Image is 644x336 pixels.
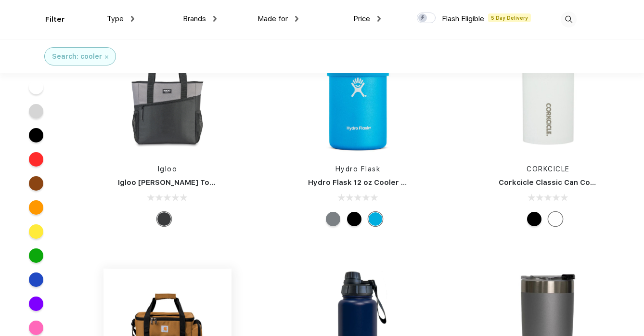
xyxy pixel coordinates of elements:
img: dropdown.png [295,16,298,22]
div: Black [347,212,361,226]
span: 5 Day Delivery [488,13,531,22]
div: White [548,212,563,226]
span: Price [353,14,370,23]
img: dropdown.png [213,16,217,22]
a: Hydro Flask [335,165,381,173]
a: Igloo [158,165,178,173]
div: Search: cooler [52,52,102,62]
div: Pacific [368,212,383,226]
a: CORKCICLE [527,165,570,173]
a: Igloo [PERSON_NAME] Tote Cooler [118,178,245,187]
img: func=resize&h=266 [103,26,232,155]
span: Type [107,14,124,23]
img: desktop_search.svg [561,12,577,27]
img: dropdown.png [131,16,134,22]
div: Deep Fog [157,212,171,226]
div: Stone [326,212,340,226]
span: Made for [258,14,288,23]
img: filter_cancel.svg [105,55,108,59]
img: func=resize&h=266 [294,26,422,155]
span: Brands [183,14,206,23]
img: dropdown.png [377,16,381,22]
div: Matte Black [527,212,541,226]
div: Filter [45,14,65,25]
a: Corkcicle Classic Can Cooler [499,178,605,187]
img: func=resize&h=266 [484,26,612,155]
a: Hydro Flask 12 oz Cooler Cup [308,178,415,187]
span: Flash Eligible [442,14,484,23]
